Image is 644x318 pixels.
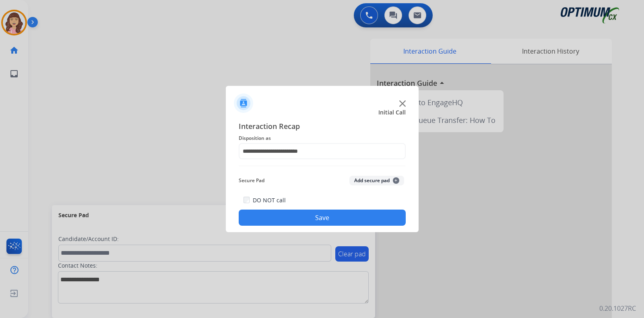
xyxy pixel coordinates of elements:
span: + [393,177,399,184]
label: DO NOT call [253,196,286,204]
button: Save [239,210,406,226]
img: contact-recap-line.svg [239,166,406,166]
p: 0.20.1027RC [599,303,636,313]
button: Add secure pad+ [349,176,404,185]
span: Initial Call [378,108,406,116]
img: contactIcon [234,94,253,113]
span: Interaction Recap [239,121,406,133]
span: Disposition as [239,133,406,143]
span: Secure Pad [239,176,264,185]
